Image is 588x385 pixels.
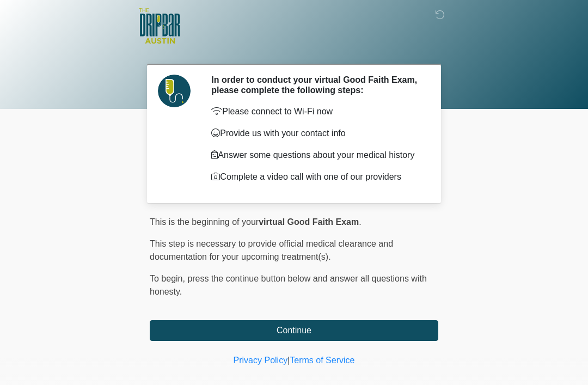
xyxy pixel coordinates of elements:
img: Agent Avatar [158,75,191,107]
span: To begin, [150,274,187,283]
span: . [359,217,361,227]
span: This step is necessary to provide official medical clearance and documentation for your upcoming ... [150,239,393,261]
span: This is the beginning of your [150,217,259,227]
button: Continue [150,320,438,341]
img: The DRIPBaR - Austin The Domain Logo [139,8,180,44]
p: Please connect to Wi-Fi now [211,105,422,118]
strong: virtual Good Faith Exam [259,217,359,227]
a: Privacy Policy [234,356,288,365]
p: Provide us with your contact info [211,127,422,140]
p: Answer some questions about your medical history [211,149,422,162]
p: Complete a video call with one of our providers [211,170,422,184]
a: Terms of Service [290,356,354,365]
span: press the continue button below and answer all questions with honesty. [150,274,427,296]
h2: In order to conduct your virtual Good Faith Exam, please complete the following steps: [211,75,422,95]
a: | [287,356,290,365]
